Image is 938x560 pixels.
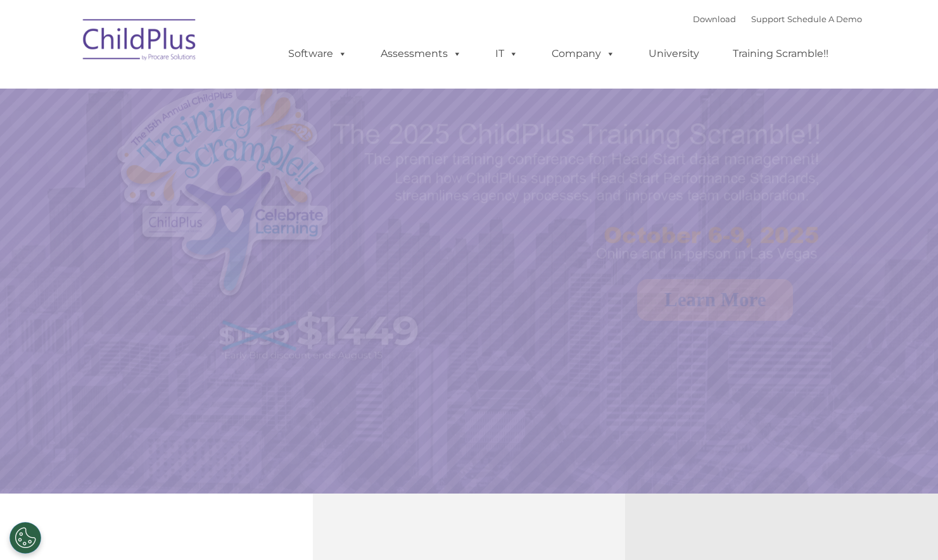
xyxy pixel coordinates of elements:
a: IT [483,41,531,66]
a: Download [693,14,736,24]
button: Cookies Settings [10,522,41,554]
a: Company [539,41,628,66]
a: University [636,41,712,66]
a: Assessments [368,41,474,66]
a: Learn More [637,279,793,321]
img: ChildPlus by Procare Solutions [77,10,203,73]
font: | [693,14,862,24]
a: Support [751,14,785,24]
a: Training Scramble!! [720,41,841,66]
a: Schedule A Demo [787,14,862,24]
a: Software [276,41,360,66]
